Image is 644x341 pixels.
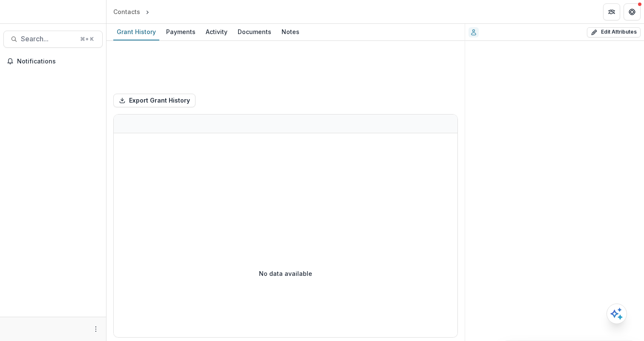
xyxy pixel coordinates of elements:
[91,324,101,334] button: More
[202,26,231,38] div: Activity
[113,94,195,107] button: Export Grant History
[607,304,627,324] button: Open AI Assistant
[113,26,159,38] div: Grant History
[21,35,75,43] span: Search...
[163,26,199,38] div: Payments
[587,27,641,37] button: Edit Attributes
[110,6,187,18] nav: breadcrumb
[259,269,312,278] p: No data available
[234,24,275,40] a: Documents
[278,26,303,38] div: Notes
[163,24,199,40] a: Payments
[624,3,641,20] button: Get Help
[603,3,620,20] button: Partners
[234,26,275,38] div: Documents
[202,24,231,40] a: Activity
[110,6,144,18] a: Contacts
[17,58,99,65] span: Notifications
[3,54,103,68] button: Notifications
[113,24,159,40] a: Grant History
[78,34,95,44] div: ⌘ + K
[3,31,103,48] button: Search...
[113,7,140,16] div: Contacts
[278,24,303,40] a: Notes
